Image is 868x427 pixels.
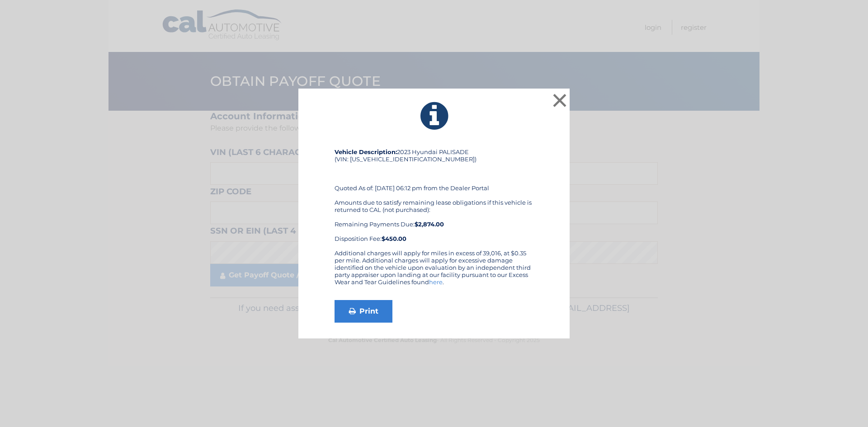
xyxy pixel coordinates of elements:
a: here [429,278,443,286]
div: 2023 Hyundai PALISADE (VIN: [US_VEHICLE_IDENTIFICATION_NUMBER]) Quoted As of: [DATE] 06:12 pm fro... [335,148,533,249]
button: × [551,91,569,109]
strong: Vehicle Description: [335,148,397,155]
a: Print [335,300,392,323]
b: $2,874.00 [415,221,444,228]
div: Amounts due to satisfy remaining lease obligations if this vehicle is returned to CAL (not purcha... [335,199,533,242]
strong: $450.00 [382,235,406,242]
div: Additional charges will apply for miles in excess of 39,016, at $0.35 per mile. Additional charge... [335,249,533,293]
